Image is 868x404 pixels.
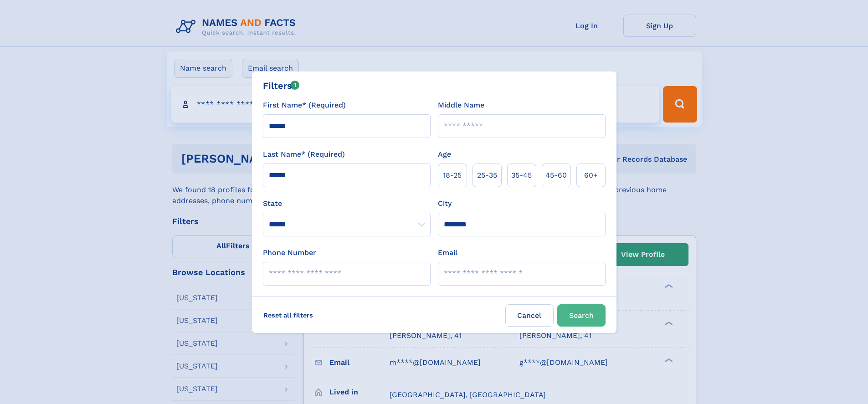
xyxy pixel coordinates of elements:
[545,170,567,181] span: 45‑60
[438,198,452,209] label: City
[438,100,484,111] label: Middle Name
[505,304,554,327] label: Cancel
[257,304,319,326] label: Reset all filters
[477,170,497,181] span: 25‑35
[438,149,451,160] label: Age
[263,198,431,209] label: State
[584,170,598,181] span: 60+
[438,247,457,258] label: Email
[263,100,346,111] label: First Name* (Required)
[511,170,532,181] span: 35‑45
[263,149,345,160] label: Last Name* (Required)
[263,247,316,258] label: Phone Number
[263,79,300,92] div: Filters
[557,304,606,327] button: Search
[443,170,462,181] span: 18‑25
